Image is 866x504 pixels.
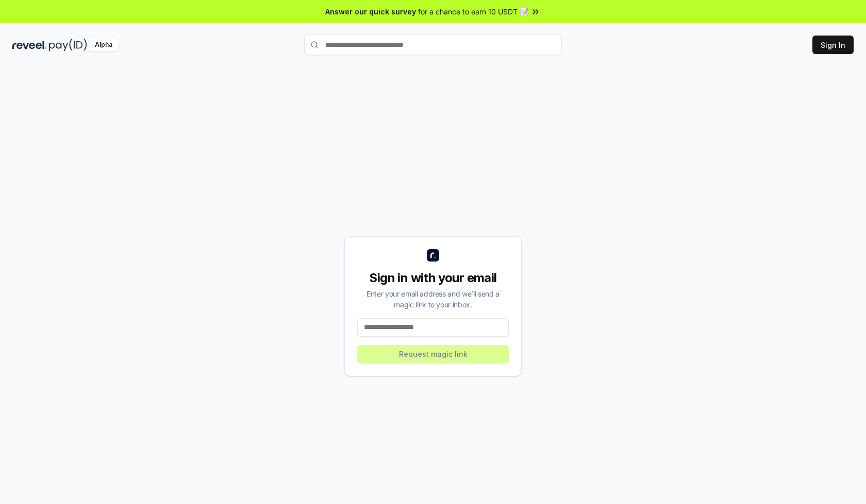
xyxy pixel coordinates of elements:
[12,39,47,51] img: reveel_dark
[357,288,509,310] div: Enter your email address and we’ll send a magic link to your inbox.
[812,36,854,54] button: Sign In
[427,249,439,262] img: logo_small
[49,39,87,51] img: pay_id
[325,6,416,17] span: Answer our quick survey
[357,270,509,286] div: Sign in with your email
[89,39,118,51] div: Alpha
[418,6,528,17] span: for a chance to earn 10 USDT 📝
